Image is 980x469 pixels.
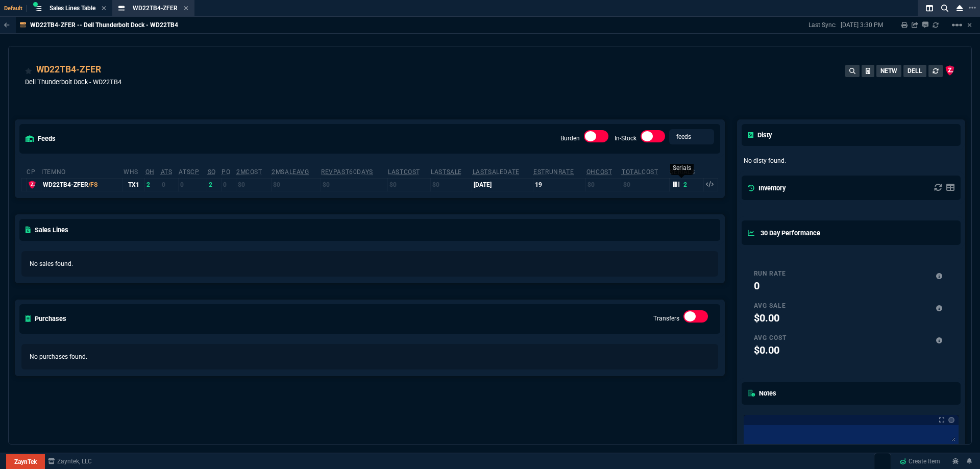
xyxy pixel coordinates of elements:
th: cp [26,164,41,179]
span: WD22TB4-ZFER [133,5,178,12]
mat-icon: Example home icon [951,19,963,31]
td: 0 [178,178,207,191]
nx-icon: Search [937,2,952,14]
label: Burden [560,135,580,142]
h5: Inventory [748,183,786,193]
p: No purchases found. [30,352,710,361]
abbr: Total units in inventory. [145,168,155,176]
p: Run Rate [754,269,787,278]
span: 0 [754,280,759,292]
th: WHS [123,164,145,179]
div: Transfers [683,310,708,327]
abbr: The last SO Inv price. No time limit. (ignore zeros) [431,168,462,176]
span: Sales Lines Table [50,5,95,12]
nx-icon: Open New Tab [969,3,976,13]
nx-icon: Split Panels [922,2,937,14]
span: 0 [754,312,779,324]
th: Serials [669,164,704,179]
a: WD22TB4-ZFER [36,63,101,76]
td: $0 [387,178,430,191]
abbr: Avg Sale from SO invoices for 2 months [272,168,309,176]
a: Create Item [895,454,944,469]
span: 0 [754,344,779,356]
abbr: Total units on open Purchase Orders [222,168,230,176]
td: 0 [221,178,236,191]
p: Dell Thunderbolt Dock - WD22TB4 [25,77,121,87]
span: Default [4,5,27,12]
td: $0 [271,178,321,191]
p: No disty found. [744,156,959,165]
abbr: The last purchase cost from PO Order [388,168,420,176]
abbr: Avg cost of all PO invoices for 2 months [236,168,262,176]
p: Last Sync: [808,21,841,29]
td: TX1 [123,178,145,191]
nx-icon: Back to Table [4,21,10,29]
h5: Purchases [26,314,66,324]
span: /FS [88,181,97,188]
button: DELL [903,65,926,77]
abbr: Total units on open Sales Orders [208,168,216,176]
h5: feeds [26,134,56,143]
p: No sales found. [30,259,710,268]
h5: Disty [748,130,772,140]
abbr: Total sales within a 30 day window based on last time there was inventory [533,168,574,176]
p: WD22TB4-ZFER -- Dell Thunderbolt Dock - WD22TB4 [30,21,178,29]
td: 19 [533,178,586,191]
abbr: The date of the last SO Inv price. No time limit. (ignore zeros) [473,168,520,176]
td: $0 [586,178,621,191]
td: $0 [321,178,387,191]
td: $0 [621,178,669,191]
nx-icon: Close Tab [184,5,188,13]
button: NETW [876,65,901,77]
td: 2 [207,178,222,191]
th: ItemNo [41,164,123,179]
td: [DATE] [472,178,533,191]
nx-icon: Close Workbench [952,2,967,14]
nx-icon: Close Tab [102,5,106,13]
td: 0 [160,178,179,191]
label: Transfers [653,315,679,322]
p: Avg Cost [754,334,787,342]
abbr: Total revenue past 60 days [321,168,373,176]
a: Hide Workbench [967,21,972,29]
div: WD22TB4-ZFER [43,180,121,189]
abbr: Avg Cost of Inventory on-hand [586,168,612,176]
td: 2 [145,178,160,191]
h5: 30 Day Performance [748,228,820,238]
p: Avg Sale [754,302,787,310]
abbr: ATS with all companies combined [179,168,199,176]
td: $0 [430,178,472,191]
div: Burden [584,130,608,146]
td: $0 [236,178,271,191]
div: In-Stock [641,130,665,146]
div: Add to Watchlist [25,63,32,77]
p: [DATE] 3:30 PM [841,21,883,29]
h5: Notes [748,388,776,398]
abbr: Total units in inventory => minus on SO => plus on PO [161,168,173,176]
label: In-Stock [615,135,636,142]
abbr: Total Cost of Units on Hand [622,168,658,176]
a: msbcCompanyName [45,457,95,466]
p: 2 [683,181,688,189]
h5: Sales Lines [26,225,68,235]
